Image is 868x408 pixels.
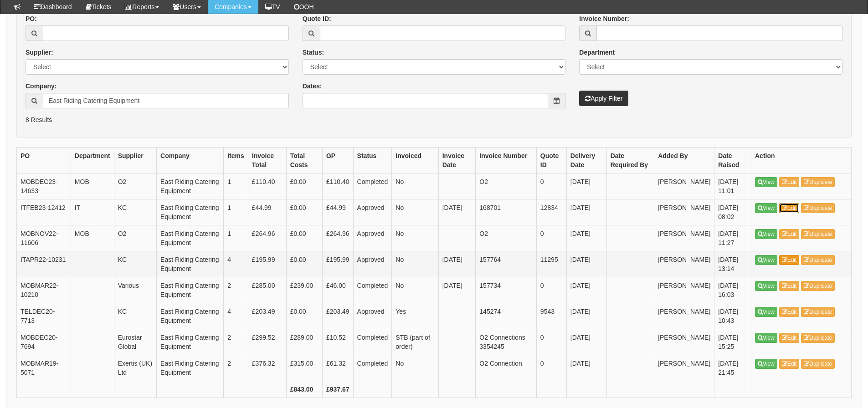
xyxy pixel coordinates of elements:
td: £203.49 [248,303,286,329]
td: KC [114,303,156,329]
a: View [755,255,777,265]
td: [DATE] [566,303,606,329]
td: [PERSON_NAME] [654,303,714,329]
td: 0 [536,277,566,303]
td: East Riding Catering Equipment [157,173,224,199]
td: [DATE] [566,251,606,277]
td: No [392,225,438,251]
th: Invoiced [392,147,438,173]
td: [DATE] 21:45 [714,355,751,381]
td: [PERSON_NAME] [654,225,714,251]
td: 4 [224,251,248,277]
td: £61.32 [322,355,353,381]
td: ITAPR22-10231 [17,251,71,277]
label: Company: [26,82,56,91]
td: 145274 [476,303,537,329]
a: View [755,359,777,369]
td: [DATE] [566,355,606,381]
td: £289.00 [286,329,322,355]
label: Department [579,48,615,57]
th: Status [353,147,392,173]
th: PO [17,147,71,173]
td: [DATE] 10:43 [714,303,751,329]
td: Yes [392,303,438,329]
label: Supplier: [26,48,53,57]
a: View [755,307,777,317]
td: MOB [71,225,114,251]
th: Date Raised [714,147,751,173]
td: £195.99 [248,251,286,277]
td: 4 [224,303,248,329]
th: £843.00 [286,381,322,398]
td: STB (part of order) [392,329,438,355]
td: 11295 [536,251,566,277]
td: 168701 [476,199,537,225]
a: Duplicate [801,359,835,369]
td: £0.00 [286,303,322,329]
td: East Riding Catering Equipment [157,251,224,277]
td: 0 [536,329,566,355]
td: Completed [353,277,392,303]
th: Invoice Number [476,147,537,173]
label: Quote ID: [303,14,331,23]
th: Items [224,147,248,173]
td: £0.00 [286,173,322,199]
td: £239.00 [286,277,322,303]
td: O2 [476,173,537,199]
td: East Riding Catering Equipment [157,277,224,303]
td: No [392,173,438,199]
button: Apply Filter [579,91,628,106]
td: Completed [353,329,392,355]
th: Date Required By [606,147,654,173]
a: Edit [779,203,800,213]
th: Quote ID [536,147,566,173]
td: MOBNOV22-11606 [17,225,71,251]
td: No [392,199,438,225]
td: 157734 [476,277,537,303]
td: [DATE] [566,173,606,199]
td: 0 [536,225,566,251]
td: [DATE] [566,199,606,225]
th: Action [751,147,852,173]
td: [DATE] [566,225,606,251]
td: Approved [353,225,392,251]
td: Completed [353,355,392,381]
a: View [755,177,777,187]
td: KC [114,251,156,277]
td: £299.52 [248,329,286,355]
td: 2 [224,277,248,303]
td: 12834 [536,199,566,225]
td: [DATE] 15:25 [714,329,751,355]
td: £110.40 [248,173,286,199]
td: Various [114,277,156,303]
td: No [392,251,438,277]
td: £46.00 [322,277,353,303]
td: KC [114,199,156,225]
td: Approved [353,303,392,329]
td: MOBMAR22-10210 [17,277,71,303]
td: 9543 [536,303,566,329]
a: Duplicate [801,203,835,213]
td: East Riding Catering Equipment [157,355,224,381]
td: O2 Connection [476,355,537,381]
a: Edit [779,255,800,265]
td: [PERSON_NAME] [654,329,714,355]
td: East Riding Catering Equipment [157,199,224,225]
p: 8 Results [26,115,842,124]
a: View [755,281,777,291]
th: Invoice Date [438,147,476,173]
td: £44.99 [322,199,353,225]
td: Approved [353,199,392,225]
th: Invoice Total [248,147,286,173]
td: [DATE] 16:03 [714,277,751,303]
td: [PERSON_NAME] [654,277,714,303]
td: 1 [224,225,248,251]
th: Added By [654,147,714,173]
td: MOB [71,173,114,199]
td: Exertis (UK) Ltd [114,355,156,381]
td: Completed [353,173,392,199]
th: £937.67 [322,381,353,398]
a: Duplicate [801,177,835,187]
a: Edit [779,307,800,317]
td: O2 Connections 3354245 [476,329,537,355]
